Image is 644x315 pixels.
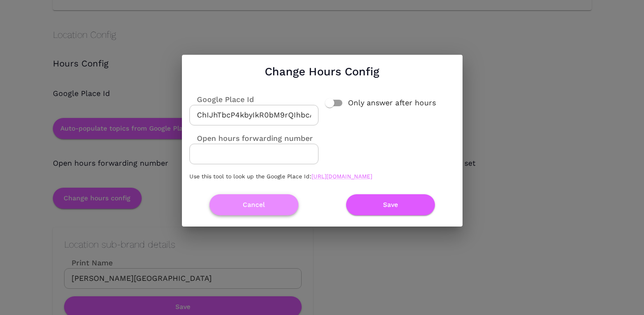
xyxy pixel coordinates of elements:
[346,194,435,215] button: Save
[189,94,254,105] label: Google Place Id
[189,172,455,181] p: Use this tool to look up the Google Place Id:
[189,133,313,144] label: Open hours forwarding number
[311,173,372,180] a: [URL][DOMAIN_NAME]
[265,62,379,81] h1: Change Hours Config
[348,97,436,109] span: Only answer after hours
[210,194,298,215] button: Cancel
